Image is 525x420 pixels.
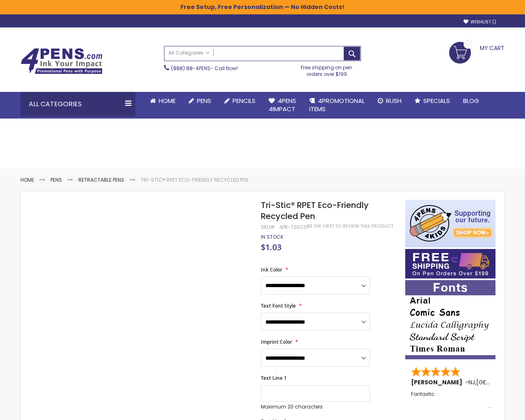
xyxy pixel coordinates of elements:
span: Tri-Stic® RPET Eco-Friendly Recycled Pen [261,199,369,222]
span: Specials [423,96,450,105]
span: Text Font Style [261,302,296,309]
a: All Categories [164,46,214,60]
div: All Categories [21,92,135,116]
img: Free shipping on orders over $199 [405,249,495,278]
a: Specials [408,92,457,110]
a: Home [144,92,182,110]
span: Imprint Color [261,338,292,345]
span: [PERSON_NAME] [411,378,465,386]
span: 4PROMOTIONAL ITEMS [309,96,365,113]
a: Home [21,176,34,183]
a: Rush [371,92,408,110]
span: Rush [386,96,402,105]
span: NJ [468,378,475,386]
a: Retractable Pens [78,176,124,183]
span: Text Line 1 [261,374,287,381]
div: Fantastic [411,391,491,409]
span: In stock [261,233,283,240]
a: 4Pens4impact [262,92,303,119]
a: Wishlist [463,19,496,25]
a: Pens [182,92,218,110]
span: - Call Now! [171,65,238,72]
a: Pencils [218,92,262,110]
img: font-personalization-examples [405,280,495,359]
span: Pens [197,96,211,105]
span: All Categories [169,50,210,56]
a: Be the first to review this product [307,223,393,229]
p: Maximum 20 characters [261,404,370,410]
li: Tri-Stic® RPET Eco-Friendly Recycled Pen [141,177,248,183]
div: Availability [261,234,283,240]
div: Free shipping on pen orders over $199 [292,61,361,78]
a: 4PROMOTIONALITEMS [303,92,371,119]
span: $1.03 [261,242,281,253]
a: Pens [50,176,62,183]
a: (888) 88-4PENS [171,65,210,72]
span: Pencils [233,96,256,105]
div: 4PK-TSECO [279,224,307,231]
strong: SKU [261,224,276,231]
img: 4pens 4 kids [405,200,495,247]
span: 4Pens 4impact [269,96,296,113]
img: 4Pens Custom Pens and Promotional Products [21,48,103,74]
a: Blog [457,92,486,110]
span: Home [159,96,176,105]
span: Ink Color [261,266,282,273]
span: Blog [463,96,479,105]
